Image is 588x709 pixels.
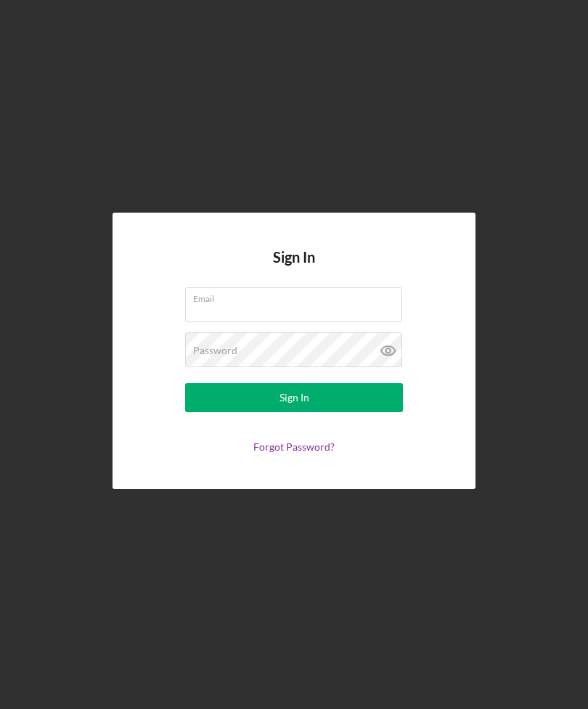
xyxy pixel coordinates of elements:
label: Password [193,345,237,356]
h4: Sign In [273,249,315,287]
a: Forgot Password? [253,440,335,453]
button: Sign In [185,383,403,412]
label: Email [193,288,402,304]
div: Sign In [279,383,309,412]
